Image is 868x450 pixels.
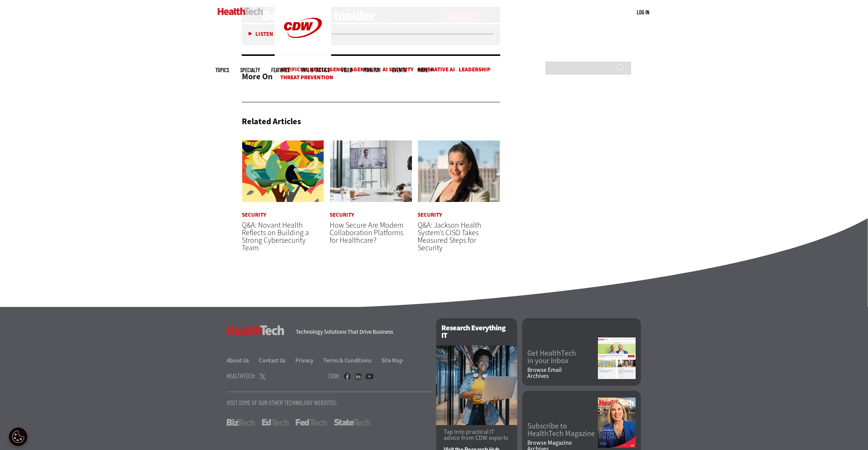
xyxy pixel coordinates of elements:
a: BizTech [227,419,255,426]
p: Visit Some Of Our Other Technology Websites: [227,399,432,406]
a: Terms & Conditions [323,356,380,364]
img: Home [218,8,263,15]
a: Browse EmailArchives [527,367,598,379]
img: care team speaks with physician over conference call [330,140,412,202]
span: Topics [215,67,229,73]
h3: Related Articles [242,117,301,126]
a: Events [392,67,406,73]
a: Leadership [459,66,490,73]
h3: HealthTech [227,325,284,335]
a: Tips & Tactics [301,67,330,73]
div: User menu [637,8,649,16]
a: CDW [275,50,331,58]
a: Features [271,67,290,73]
span: More [418,67,433,73]
a: Security [330,212,354,218]
a: Subscribe toHealthTech Magazine [527,422,598,438]
a: About Us [227,356,258,364]
a: Site Map [381,356,403,364]
a: Q&A: Jackson Health System’s CISO Takes Measured Steps for Security [418,220,481,253]
a: Contact Us [259,356,294,364]
button: Open Preferences [9,427,28,446]
div: Cookie Settings [9,427,28,446]
a: FedTech [296,419,327,426]
img: abstract illustration of a tree [242,140,324,202]
h4: CDW: [328,373,340,379]
a: Video [341,67,352,73]
img: Summer 2025 cover [598,398,636,448]
h4: HealthTech: [227,373,256,379]
a: Security [418,212,442,218]
a: Q&A: Novant Health Reflects on Building a Strong Cybersecurity Team [242,220,309,253]
a: How Secure Are Modern Collaboration Platforms for Healthcare? [330,220,404,245]
h2: Research Everything IT [436,318,517,345]
a: Get HealthTechin your Inbox [527,350,598,365]
a: EdTech [262,419,289,426]
a: Log in [637,9,649,15]
img: newsletter screenshot [598,337,636,379]
h4: Technology Solutions That Drive Business [296,329,427,335]
a: MonITor [364,67,381,73]
a: Privacy [295,356,322,364]
p: Tap into practical IT advice from CDW experts [444,429,510,441]
span: Specialty [240,67,260,73]
a: StateTech [334,419,370,426]
a: Security [242,212,266,218]
img: Connie Barrera [418,140,500,202]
